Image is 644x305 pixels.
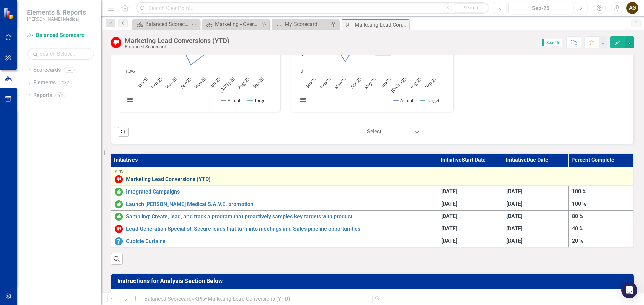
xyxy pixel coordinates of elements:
[568,223,634,235] td: Double-Click to Edit
[379,76,392,89] text: Jun-25
[111,186,438,198] td: Double-Click to Edit Right Click for Context Menu
[438,235,503,248] td: Double-Click to Edit
[568,235,634,248] td: Double-Click to Edit
[145,20,190,28] div: Balanced Scorecard Welcome Page
[394,97,413,103] button: Show Actual
[503,211,569,223] td: Double-Click to Edit
[115,175,123,183] img: Below Target
[438,211,503,223] td: Double-Click to Edit
[111,37,121,48] img: Below Target
[438,223,503,235] td: Double-Click to Edit
[251,76,265,90] text: Sep-25
[115,225,123,233] img: Below Target
[424,76,438,90] text: Sep-25
[349,76,362,89] text: Apr-25
[572,225,630,233] div: 40 %
[111,198,438,211] td: Double-Click to Edit Right Click for Context Menu
[503,223,569,235] td: Double-Click to Edit
[55,92,66,98] div: 94
[298,95,308,105] button: View chart menu, Chart
[115,213,123,221] img: On or Above Target
[125,37,229,44] div: Marketing Lead Conversions (YTD)
[248,97,267,103] button: Show Target
[193,76,207,90] text: May-25
[218,76,236,94] text: [DATE]-25
[454,3,487,13] button: Search
[438,198,503,211] td: Double-Click to Edit
[115,188,123,196] img: On or Above Target
[111,235,438,248] td: Double-Click to Edit Right Click for Context Menu
[111,167,634,186] td: Double-Click to Edit Right Click for Context Menu
[134,20,190,28] a: Balanced Scorecard Welcome Page
[508,2,573,14] button: Sep-25
[135,295,367,303] div: » »
[441,225,457,232] span: [DATE]
[33,92,52,99] a: Reports
[27,32,94,40] a: Balanced Scorecard
[117,278,630,284] h3: Instructions for Analysis Section Below
[438,186,503,198] td: Double-Click to Edit
[572,237,630,245] div: 20 %
[125,68,135,74] text: 1.0%
[221,97,240,103] button: Show Actual
[111,211,438,223] td: Double-Click to Edit Right Click for Context Menu
[506,225,522,232] span: [DATE]
[179,76,193,89] text: Apr-25
[236,76,251,90] text: Aug-25
[125,44,229,49] div: Balanced Scorecard
[27,16,86,22] small: [PERSON_NAME] Medical
[511,4,571,12] div: Sep-25
[122,2,277,110] div: Chart. Highcharts interactive chart.
[3,7,15,19] img: ClearPoint Strategy
[304,76,318,89] text: Jan-25
[301,68,303,74] text: 0
[33,66,61,74] a: Scorecards
[420,97,440,103] button: Show Target
[506,188,522,195] span: [DATE]
[126,189,434,195] a: Integrated Campaigns
[136,76,149,89] text: Jan-25
[503,186,569,198] td: Double-Click to Edit
[215,20,259,28] div: Marketing - Overview Dashboard
[568,198,634,211] td: Double-Click to Edit
[568,186,634,198] td: Double-Click to Edit
[319,76,332,90] text: Feb-25
[621,282,637,298] div: Open Intercom Messenger
[390,76,408,94] text: [DATE]-25
[27,8,86,16] span: Elements & Reports
[164,76,178,90] text: Mar-25
[409,76,423,90] text: Aug-25
[136,2,489,14] input: Search ClearPoint...
[208,76,221,89] text: Jun-25
[626,2,638,14] button: AG
[59,80,72,86] div: 132
[194,296,205,302] a: KPIs
[274,20,329,28] a: My Scorecard
[285,20,329,28] div: My Scorecard
[126,226,434,232] a: Lead Generation Specialist: Secure leads that turn into meetings and Sales pipeline opportunities
[208,296,290,302] div: Marketing Lead Conversions (YTD)
[126,176,630,182] a: Marketing Lead Conversions (YTD)
[506,238,522,244] span: [DATE]
[33,79,56,87] a: Elements
[572,188,630,196] div: 100 %
[542,39,562,46] span: Sep-25
[568,211,634,223] td: Double-Click to Edit
[115,200,123,208] img: On or Above Target
[27,48,94,60] input: Search Below...
[441,238,457,244] span: [DATE]
[464,5,478,10] span: Search
[294,2,450,110] div: Chart. Highcharts interactive chart.
[126,201,434,207] a: Launch [PERSON_NAME] Medical S.A.V.E. promotion
[64,67,75,73] div: 4
[204,20,259,28] a: Marketing - Overview Dashboard
[150,76,163,90] text: Feb-25
[572,213,630,220] div: 80 %
[333,76,347,90] text: Mar-25
[294,2,446,110] svg: Interactive chart
[503,198,569,211] td: Double-Click to Edit
[111,223,438,235] td: Double-Click to Edit Right Click for Context Menu
[115,237,123,245] img: No Information
[126,238,434,244] a: Cubicle Curtains
[144,296,192,302] a: Balanced Scorecard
